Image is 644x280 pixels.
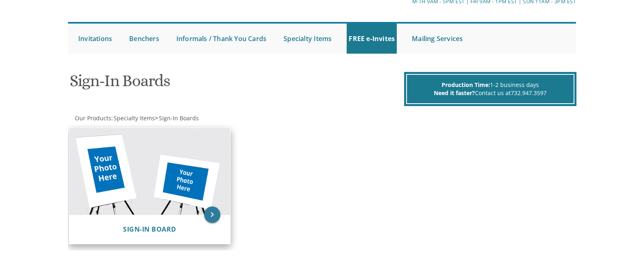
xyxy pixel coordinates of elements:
a: Mailing Services [410,24,465,54]
a: Informals / Thank You Cards [174,24,268,54]
span: Sign-In Board [123,225,176,234]
span: Specialty Items [114,114,155,122]
a: 732.947.3597 [511,89,547,97]
a: Our Products [74,114,111,122]
span: > [155,114,199,122]
img: Sign-In Board [69,128,231,215]
span: Production Time: [442,81,490,89]
a: FREE e-Invites [347,24,397,54]
a: keyboard_arrow_right [204,206,220,223]
a: Sign-In Board [123,226,176,233]
a: Specialty Items [281,24,334,54]
a: Invitations [76,24,114,54]
span: Sign-In Boards [159,114,199,122]
a: Specialty Items [113,114,155,122]
a: Benchers [127,24,161,54]
span: Need it faster? [434,89,475,97]
a: Sign-In Boards [158,114,199,122]
div: : [68,114,322,122]
div: 1-2 business days Contact us at [406,74,574,104]
h1: Sign-In Boards [70,72,402,96]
